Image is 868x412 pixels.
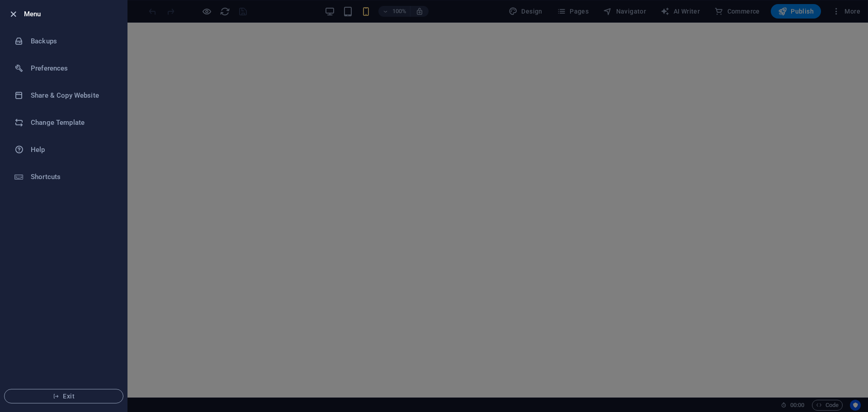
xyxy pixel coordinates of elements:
[31,90,114,101] h6: Share & Copy Website
[31,171,114,182] h6: Shortcuts
[31,36,114,47] h6: Backups
[31,117,114,128] h6: Change Template
[4,389,123,403] button: Exit
[12,393,116,400] span: Exit
[0,136,127,163] a: Help
[24,9,120,19] h6: Menu
[31,144,114,155] h6: Help
[31,63,114,74] h6: Preferences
